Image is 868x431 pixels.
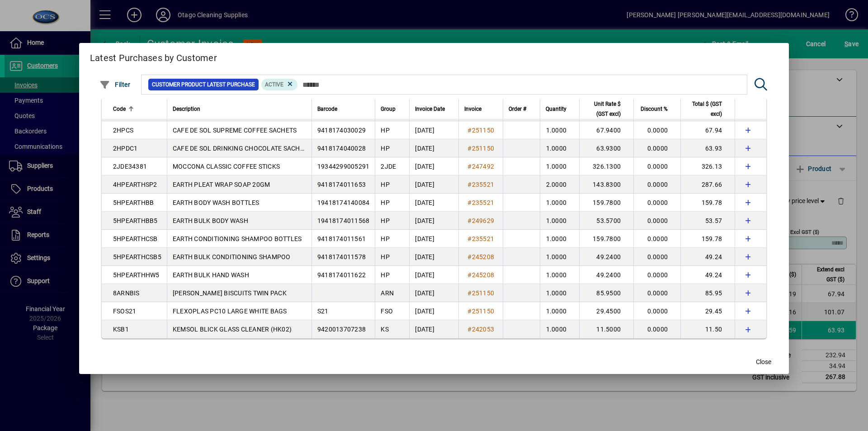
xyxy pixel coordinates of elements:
td: [DATE] [409,139,458,157]
span: 5HPEARTHHW5 [113,271,160,279]
span: # [467,217,472,224]
span: Description [173,104,200,114]
a: #235521 [464,234,497,244]
span: HP [381,145,390,152]
td: 1.0000 [540,194,579,212]
span: ARN [381,289,394,297]
div: Group [381,104,404,114]
span: EARTH BULK HAND WASH [173,271,249,279]
td: 0.0000 [633,230,680,248]
div: Barcode [317,104,370,114]
td: [DATE] [409,175,458,194]
td: 0.0000 [633,320,680,338]
span: Barcode [317,104,337,114]
button: Filter [97,76,133,93]
span: 9418174040028 [317,145,366,152]
td: 1.0000 [540,157,579,175]
td: 1.0000 [540,284,579,302]
h2: Latest Purchases by Customer [79,43,789,69]
td: 0.0000 [633,194,680,212]
td: [DATE] [409,157,458,175]
td: 1.0000 [540,139,579,157]
span: Invoice Date [415,104,445,114]
span: KSB1 [113,326,129,333]
span: HP [381,127,390,134]
span: Filter [99,81,131,88]
div: Total $ (GST excl) [686,99,730,119]
td: 159.78 [680,230,735,248]
span: # [467,253,472,260]
td: 85.95 [680,284,735,302]
span: Close [756,357,771,367]
span: 9418174011578 [317,253,366,260]
span: # [467,199,472,206]
span: FLEXOPLAS PC10 LARGE WHITE BAGS [173,308,287,315]
span: 251150 [472,127,495,134]
td: 326.1300 [579,157,633,175]
td: 29.4500 [579,302,633,320]
span: 251150 [472,289,495,297]
span: # [467,145,472,152]
span: HP [381,271,390,279]
mat-chip: Product Activation Status: Active [261,79,297,90]
span: 8ARNBIS [113,289,140,297]
a: #235521 [464,180,497,189]
span: 235521 [472,235,495,242]
a: #245208 [464,252,497,262]
div: Unit Rate $ (GST excl) [585,99,629,119]
a: #249629 [464,216,497,226]
span: Invoice [464,104,481,114]
span: EARTH PLEAT WRAP SOAP 20GM [173,181,270,188]
span: FSO [381,308,393,315]
span: # [467,326,472,333]
a: #251150 [464,143,497,153]
span: HP [381,199,390,206]
td: 0.0000 [633,248,680,266]
a: #235521 [464,198,497,208]
span: Quantity [546,104,566,114]
td: 49.2400 [579,266,633,284]
span: # [467,181,472,188]
span: 245208 [472,271,495,279]
span: 5HPEARTHCSB5 [113,253,161,260]
td: [DATE] [409,266,458,284]
td: 63.9300 [579,139,633,157]
td: 1.0000 [540,320,579,338]
td: [DATE] [409,320,458,338]
span: 245208 [472,253,495,260]
span: 9418174011622 [317,271,366,279]
td: 0.0000 [633,212,680,230]
a: #251150 [464,306,497,316]
td: 29.45 [680,302,735,320]
span: KEMSOL BLICK GLASS CLEANER (HK02) [173,326,292,333]
span: 251150 [472,145,495,152]
td: 49.2400 [579,248,633,266]
span: CAFE DE SOL SUPREME COFFEE SACHETS [173,127,297,134]
td: 1.0000 [540,266,579,284]
span: 9420013707238 [317,326,366,333]
span: 249629 [472,217,495,224]
td: 11.5000 [579,320,633,338]
span: 9418174030029 [317,127,366,134]
td: 0.0000 [633,139,680,157]
span: Customer Product Latest Purchase [152,80,255,89]
span: [PERSON_NAME] BISCUITS TWIN PACK [173,289,287,297]
span: 19418174140084 [317,199,370,206]
td: 49.24 [680,248,735,266]
span: HP [381,235,390,242]
span: 5HPEARTHCSB [113,235,158,242]
td: [DATE] [409,248,458,266]
td: 67.9400 [579,121,633,139]
td: 0.0000 [633,175,680,194]
a: #251150 [464,288,497,298]
a: #247492 [464,161,497,171]
td: 159.78 [680,194,735,212]
td: 67.94 [680,121,735,139]
td: 85.9500 [579,284,633,302]
td: 53.57 [680,212,735,230]
span: EARTH CONDITIONING SHAMPOO BOTTLES [173,235,302,242]
span: HP [381,253,390,260]
span: 251150 [472,308,495,315]
td: 0.0000 [633,284,680,302]
span: 9418174011653 [317,181,366,188]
